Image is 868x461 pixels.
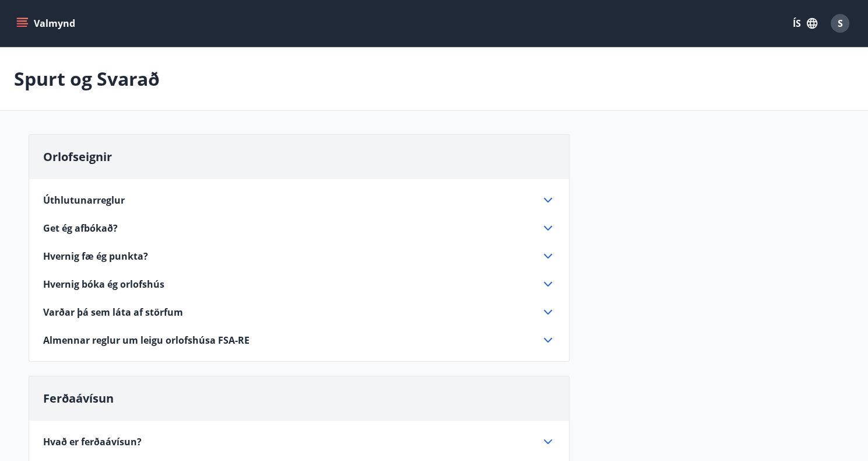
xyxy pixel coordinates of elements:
div: Varðar þá sem láta af störfum [43,305,555,319]
div: Hvernig bóka ég orlofshús [43,277,555,291]
button: menu [14,13,80,34]
span: Úthlutunarreglur [43,194,125,207]
span: Almennar reglur um leigu orlofshúsa FSA-RE [43,334,249,347]
div: Hvað er ferðaávísun? [43,435,555,449]
button: S [826,9,854,37]
span: Hvað er ferðaávísun? [43,435,142,448]
p: Spurt og Svarað [14,66,160,92]
div: Almennar reglur um leigu orlofshúsa FSA-RE [43,333,555,347]
span: Varðar þá sem láta af störfum [43,306,183,319]
span: Ferðaávísun [43,390,114,406]
span: Hvernig fæ ég punkta? [43,250,148,263]
div: Úthlutunarreglur [43,193,555,207]
span: S [838,17,843,30]
span: Get ég afbókað? [43,222,118,235]
span: Hvernig bóka ég orlofshús [43,278,164,291]
div: Get ég afbókað? [43,221,555,235]
span: Orlofseignir [43,149,112,165]
div: Hvernig fæ ég punkta? [43,249,555,263]
button: ÍS [786,13,824,34]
